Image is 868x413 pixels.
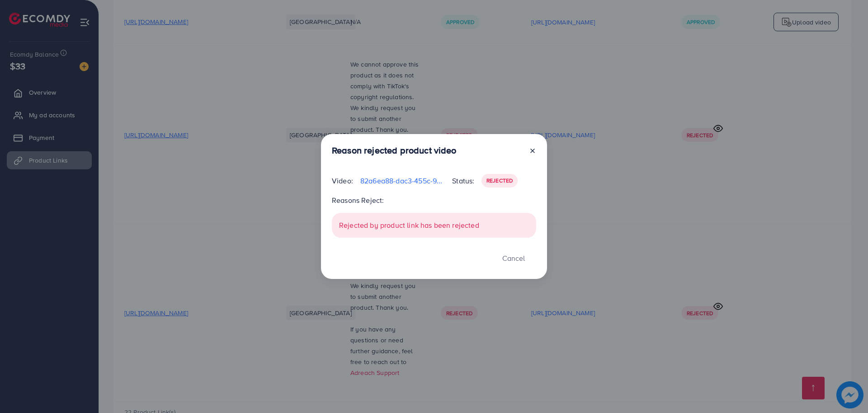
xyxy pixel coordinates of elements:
button: Cancel [491,249,536,268]
p: Video: [332,175,353,186]
span: Rejected [486,177,513,184]
h3: Reason rejected product video [332,145,457,156]
p: Status: [452,175,474,186]
div: Rejected by product link has been rejected [332,213,536,238]
p: 82a6ea88-dac3-455c-99d8-432f950a438f-1759871902181.mp4 [360,175,445,186]
p: Reasons Reject: [332,195,536,206]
